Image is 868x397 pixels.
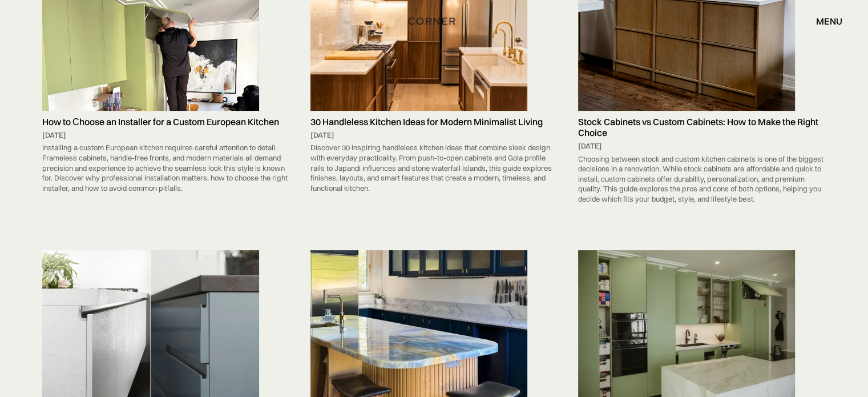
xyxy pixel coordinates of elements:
[404,14,463,29] a: home
[310,140,558,196] div: Discover 30 inspiring handleless kitchen ideas that combine sleek design with everyday practicali...
[578,141,826,151] div: [DATE]
[310,117,558,127] h5: 30 Handleless Kitchen Ideas for Modern Minimalist Living
[42,140,290,196] div: Installing a custom European kitchen requires careful attention to detail. Frameless cabinets, ha...
[816,17,842,26] div: menu
[578,151,826,207] div: Choosing between stock and custom kitchen cabinets is one of the biggest decisions in a renovatio...
[578,117,826,138] h5: Stock Cabinets vs Custom Cabinets: How to Make the Right Choice
[805,11,842,31] div: menu
[42,130,290,141] div: [DATE]
[42,117,290,127] h5: How to Сhoose an Installer for a Custom European Kitchen
[310,130,558,141] div: [DATE]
